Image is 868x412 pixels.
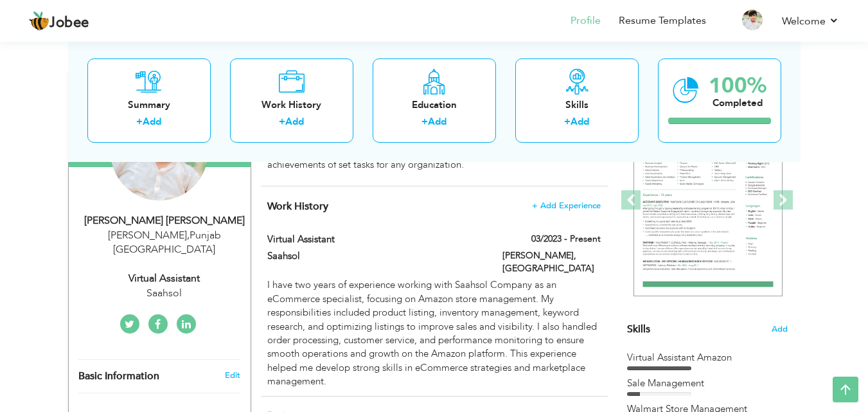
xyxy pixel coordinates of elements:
a: Jobee [29,11,89,31]
a: Profile [571,13,601,28]
label: Saahsol [267,249,483,263]
div: Virtual Assistant Amazon [627,351,788,364]
label: + [421,115,428,129]
div: Education [383,98,486,111]
div: Skills [526,98,628,111]
span: , [187,228,190,242]
div: Summary [98,98,200,111]
div: Sale Management [627,377,788,390]
a: Edit [225,370,240,381]
span: Skills [627,322,650,336]
img: jobee.io [29,11,49,31]
img: Profile Img [742,10,763,30]
div: Saahsol [78,286,251,301]
span: Basic Information [78,371,159,382]
label: Virtual Assistant [267,233,483,246]
a: Add [571,115,589,128]
div: [PERSON_NAME] Punjab [GEOGRAPHIC_DATA] [78,228,251,258]
a: Add [428,115,447,128]
label: [PERSON_NAME], [GEOGRAPHIC_DATA] [502,249,601,275]
div: [PERSON_NAME] [PERSON_NAME] [78,213,251,228]
div: Completed [709,96,766,109]
span: Jobee [49,16,89,30]
div: Virtual Assistant [78,271,251,286]
span: Add [772,323,788,336]
div: I have two years of experience working with Saahsol Company as an eCommerce specialist, focusing ... [267,278,600,388]
span: + Add Experience [532,201,601,210]
a: Add [143,115,161,128]
label: + [279,115,285,129]
label: + [564,115,571,129]
label: 03/2023 - Present [531,233,601,246]
div: Work History [240,98,343,111]
label: + [136,115,143,129]
a: Welcome [782,13,839,29]
div: 100% [709,75,766,96]
a: Resume Templates [619,13,706,28]
h4: This helps to show the companies you have worked for. [267,200,600,213]
span: Work History [267,199,328,213]
a: Add [285,115,304,128]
